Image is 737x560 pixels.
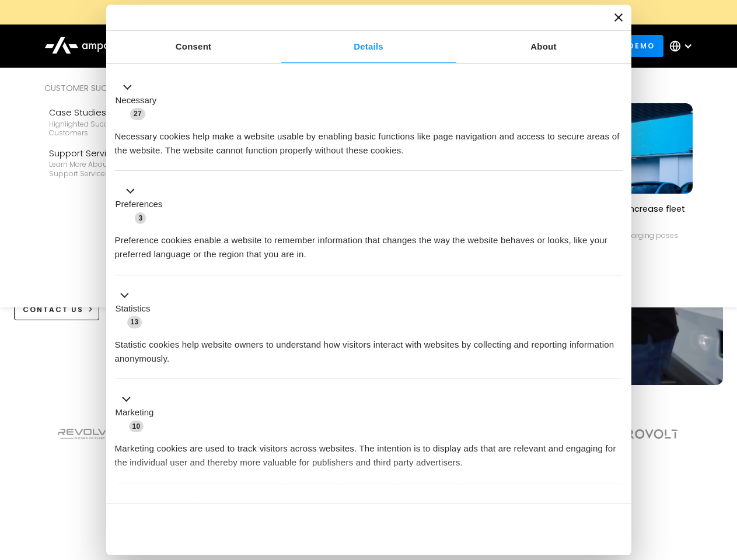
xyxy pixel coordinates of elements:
[49,106,184,119] div: Case Studies
[127,316,142,328] span: 13
[115,433,623,470] div: Marketing cookies are used to track visitors across websites. The intention is to display ads tha...
[49,160,184,178] div: Learn more about Ampcontrol’s support services
[135,212,146,224] span: 3
[115,184,170,225] button: Preferences (3)
[115,225,623,261] div: Preference cookies enable a website to remember information that changes the way the website beha...
[130,108,145,120] span: 27
[115,329,623,366] div: Statistic cookies help website owners to understand how visitors interact with websites by collec...
[281,31,456,63] a: Details
[455,512,622,546] button: Okay
[115,80,164,121] button: Necessary (27)
[115,121,623,157] div: Necessary cookies help make a website usable by enabling basic functions like page navigation and...
[116,94,157,107] label: Necessary
[116,198,163,211] label: Preferences
[456,31,631,63] a: About
[14,299,100,320] a: CONTACT US
[49,120,184,138] div: Highlighted success stories From Our Customers
[115,288,158,329] button: Statistics (13)
[116,302,151,316] label: Statistics
[106,6,631,19] a: New Webinars: Register to Upcoming WebinarsREGISTER HERE
[106,31,281,63] a: Consent
[23,304,83,315] div: CONTACT US
[44,142,189,183] a: Support ServicesLearn more about Ampcontrol’s support services
[49,147,184,160] div: Support Services
[193,498,204,510] span: 2
[115,496,211,511] button: Unclassified (2)
[610,429,679,439] img: Aerovolt Logo
[115,393,161,433] button: Marketing (10)
[614,13,623,22] button: Close banner
[116,406,154,419] label: Marketing
[44,82,189,94] div: Customer success
[44,101,189,142] a: Case StudiesHighlighted success stories From Our Customers
[129,421,144,432] span: 10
